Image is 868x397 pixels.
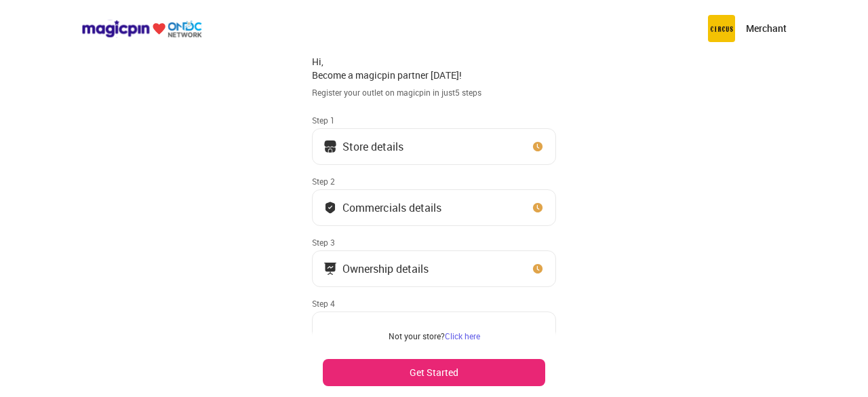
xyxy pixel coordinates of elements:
img: circus.b677b59b.png [708,15,735,42]
span: Not your store? [389,330,445,341]
div: Step 1 [312,115,556,126]
button: Store details [312,128,556,165]
div: Commercials details [342,204,441,211]
img: storeIcon.9b1f7264.svg [323,140,337,153]
button: Commercials details [312,189,556,226]
img: clock_icon_new.67dbf243.svg [531,201,545,214]
div: Step 2 [312,176,556,187]
div: Hi, Become a magicpin partner [DATE]! [312,55,556,81]
div: Step 3 [312,237,556,248]
button: Ownership details [312,250,556,287]
a: Click here [445,330,480,341]
div: Step 4 [312,298,556,309]
p: Merchant [746,22,787,35]
img: commercials_icon.983f7837.svg [323,262,337,276]
div: Register your outlet on magicpin in just 5 steps [312,87,556,98]
img: bank_details_tick.fdc3558c.svg [323,201,337,214]
div: Store details [342,143,403,150]
img: clock_icon_new.67dbf243.svg [531,262,545,276]
button: Get Started [323,359,545,386]
button: Bank Details [312,311,556,348]
img: clock_icon_new.67dbf243.svg [531,140,545,153]
img: ondc-logo-new-small.8a59708e.svg [81,20,202,38]
div: Ownership details [342,265,429,272]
